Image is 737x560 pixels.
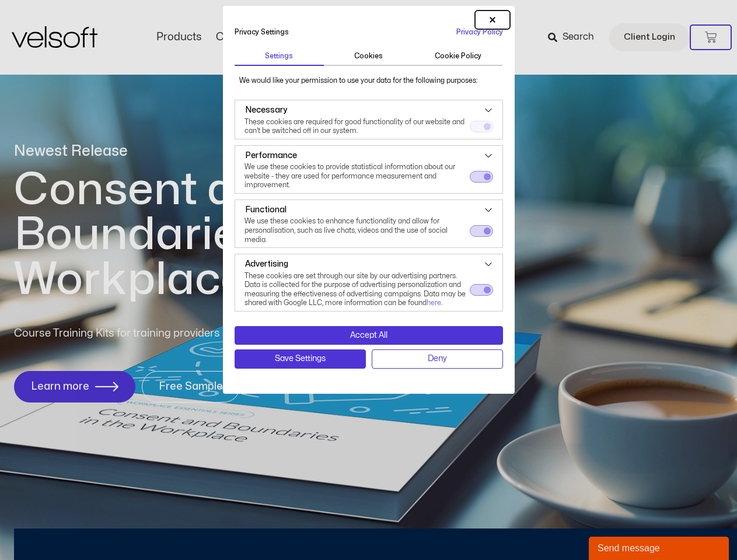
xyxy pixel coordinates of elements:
[245,149,297,162] h3: Performance
[244,272,470,281] p: These cookies are set through our site by our advertising partners.
[9,7,131,21] div: Send message
[470,121,493,132] button: Necessary
[484,203,493,217] button: See more about: Functional
[244,281,470,308] p: Data is collected for the purpose of advertising personalization and measuring the effectiveness ...
[244,217,470,244] p: We use these cookies to enhance functionality and allow for personalisation, such as live chats, ...
[470,171,493,183] button: Performance
[484,103,493,117] button: See more about: Necessary
[235,326,503,345] button: Accept all cookies
[484,149,493,163] button: See more about: Performance
[427,299,441,306] a: here
[244,118,470,136] p: These cookies are required for good functionality of our website and can't be switched off in our...
[428,352,447,365] span: Deny
[244,203,287,217] button: Functional
[244,257,289,271] button: Advertising
[456,29,503,36] a: Privacy Policy
[245,104,287,117] h3: Necessary
[413,47,502,66] button: Cookie Policy
[350,329,387,342] span: Accept All
[372,349,503,368] button: Deny all cookies
[484,257,493,271] button: See more about: Advertising
[245,204,287,216] h3: Functional
[235,26,360,38] h2: Privacy Settings
[245,258,288,271] h3: Advertising
[235,349,366,368] button: Save cookie settings
[235,75,503,86] div: We would like your permission to use your data for the following purposes:
[235,47,324,66] button: Settings
[475,10,510,29] button: Close
[275,352,326,365] span: Save Settings
[470,225,493,237] button: Functional
[244,163,470,190] p: We use these cookies to provide statistical information about our website - they are used for per...
[324,47,413,66] button: Cookies
[470,284,493,296] button: Advertising
[244,149,298,163] button: Performance
[244,103,288,117] button: Necessary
